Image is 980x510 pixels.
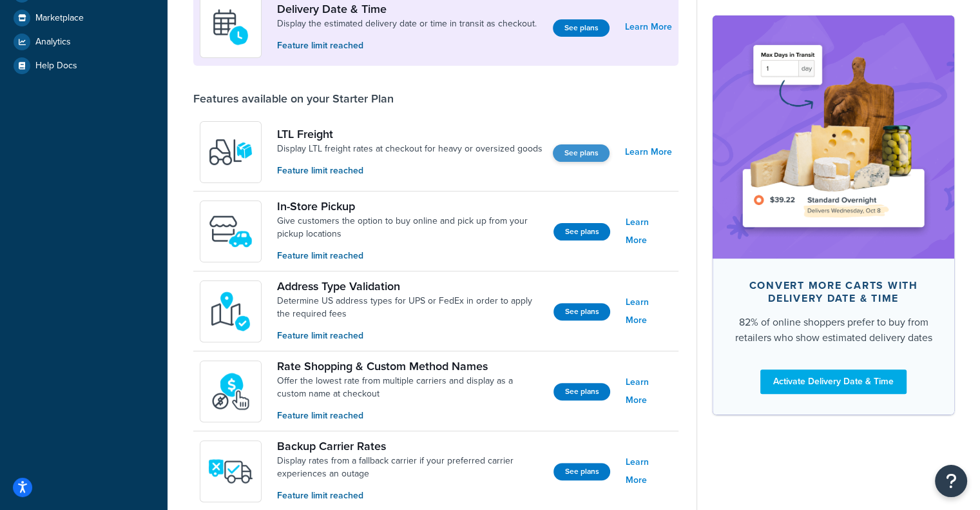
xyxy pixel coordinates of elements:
a: See plans [553,19,610,37]
a: Backup Carrier Rates [277,439,543,453]
p: Feature limit reached [277,249,543,263]
div: Convert more carts with delivery date & time [733,279,934,304]
a: Learn More [626,373,672,409]
a: See plans [553,463,610,480]
a: Learn More [625,18,672,36]
a: LTL Freight [277,127,543,141]
img: wfgcfpwTIucLEAAAAASUVORK5CYII= [208,209,253,254]
a: See plans [553,383,610,400]
a: Learn More [626,453,672,489]
a: Determine US address types for UPS or FedEx in order to apply the required fees [277,295,543,320]
a: Delivery Date & Time [277,2,537,16]
p: Feature limit reached [277,489,543,503]
p: Feature limit reached [277,39,537,53]
p: Feature limit reached [277,329,543,343]
a: Give customers the option to buy online and pick up from your pickup locations [277,215,543,240]
img: y79ZsPf0fXUFUhFXDzUgf+ktZg5F2+ohG75+v3d2s1D9TjoU8PiyCIluIjV41seZevKCRuEjTPPOKHJsQcmKCXGdfprl3L4q7... [208,130,253,175]
img: icon-duo-feat-backup-carrier-4420b188.png [208,449,253,494]
a: Display the estimated delivery date or time in transit as checkout. [277,17,537,30]
img: icon-duo-feat-rate-shopping-ecdd8bed.png [208,369,253,414]
img: gfkeb5ejjkALwAAAABJRU5ErkJggg== [208,5,253,50]
a: Learn More [626,293,672,329]
div: Features available on your Starter Plan [193,92,394,106]
a: See plans [553,144,610,162]
a: Offer the lowest rate from multiple carriers and display as a custom name at checkout [277,375,543,400]
div: 82% of online shoppers prefer to buy from retailers who show estimated delivery dates [733,314,934,345]
img: feature-image-ddt-36eae7f7280da8017bfb280eaccd9c446f90b1fe08728e4019434db127062ab4.png [732,35,935,239]
span: Marketplace [35,13,84,24]
span: Help Docs [35,61,77,72]
a: In-Store Pickup [277,199,543,213]
a: Display LTL freight rates at checkout for heavy or oversized goods [277,142,543,155]
a: Address Type Validation [277,279,543,293]
p: Feature limit reached [277,164,543,178]
span: Analytics [35,37,71,48]
a: Activate Delivery Date & Time [760,369,907,393]
button: Open Resource Center [935,465,967,497]
a: Marketplace [10,6,158,30]
img: kIG8fy0lQAAAABJRU5ErkJggg== [208,289,253,334]
a: Help Docs [10,54,158,77]
a: See plans [553,223,610,240]
a: Learn More [626,213,672,250]
a: Rate Shopping & Custom Method Names [277,359,543,373]
a: Display rates from a fallback carrier if your preferred carrier experiences an outage [277,455,543,480]
a: Learn More [625,143,672,161]
p: Feature limit reached [277,409,543,423]
a: See plans [553,303,610,320]
a: Analytics [10,30,158,54]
